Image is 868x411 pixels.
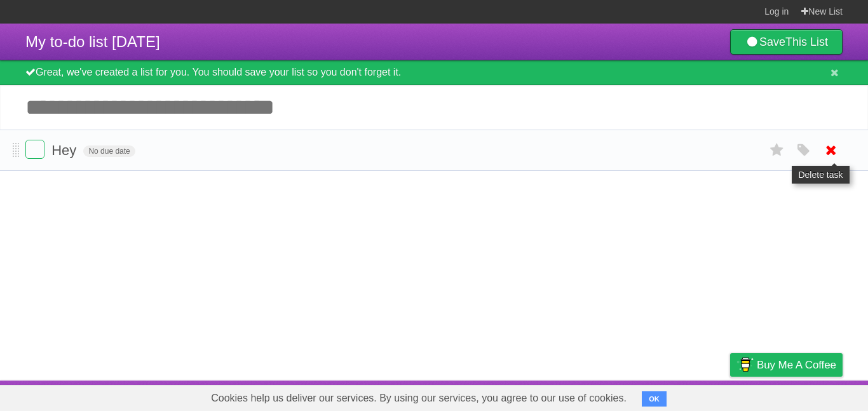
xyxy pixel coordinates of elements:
label: Star task [765,140,789,161]
span: Buy me a coffee [757,354,836,376]
button: OK [642,391,667,407]
a: Suggest a feature [763,384,843,408]
label: Done [25,140,44,159]
img: Buy me a coffee [736,354,754,375]
b: This List [785,36,828,48]
span: Cookies help us deliver our services. By using our services, you agree to our use of cookies. [198,386,639,411]
span: Hey [51,142,79,158]
a: SaveThis List [730,29,843,55]
a: Terms [670,384,698,408]
a: Privacy [714,384,747,408]
a: Developers [603,384,654,408]
a: About [561,384,588,408]
span: No due date [83,145,135,157]
a: Buy me a coffee [730,353,843,377]
span: My to-do list [DATE] [25,33,160,50]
